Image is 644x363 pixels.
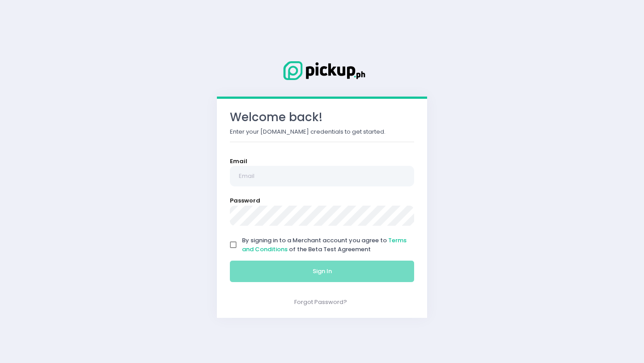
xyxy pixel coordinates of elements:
[277,59,367,82] img: Logo
[230,127,414,136] p: Enter your [DOMAIN_NAME] credentials to get started.
[242,236,407,253] span: By signing in to a Merchant account you agree to of the Beta Test Agreement
[230,261,414,282] button: Sign In
[230,166,414,186] input: Email
[242,236,407,253] a: Terms and Conditions
[230,110,414,124] h3: Welcome back!
[230,157,247,166] label: Email
[230,196,260,205] label: Password
[313,267,332,275] span: Sign In
[294,298,347,306] a: Forgot Password?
